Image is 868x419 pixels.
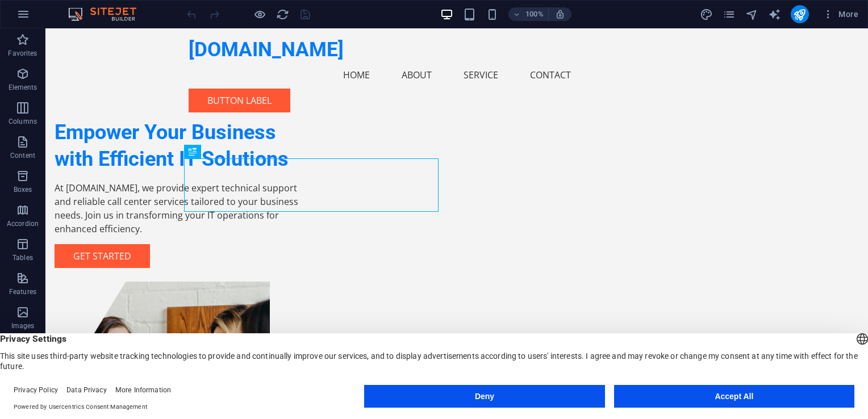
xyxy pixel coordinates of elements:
[723,8,736,21] i: Pages (Ctrl+Alt+S)
[793,8,806,21] i: Publish
[10,151,35,160] p: Content
[12,253,33,262] p: Tables
[525,7,544,21] h6: 100%
[818,5,863,23] button: More
[8,49,37,58] p: Favorites
[11,321,35,330] p: Images
[253,7,266,21] button: Click here to leave preview mode and continue editing
[723,7,736,21] button: pages
[768,8,781,21] i: AI Writer
[745,8,758,21] i: Navigator
[9,287,36,296] p: Features
[65,7,151,21] img: Editor Logo
[700,8,713,21] i: Design (Ctrl+Alt+Y)
[555,9,565,19] i: On resize automatically adjust zoom level to fit chosen device.
[9,83,37,92] p: Elements
[7,219,39,228] p: Accordion
[823,9,858,20] span: More
[276,8,289,21] i: Reload page
[276,7,289,21] button: reload
[9,117,37,126] p: Columns
[745,7,759,21] button: navigator
[14,185,32,194] p: Boxes
[508,7,549,21] button: 100%
[768,7,782,21] button: text_generator
[791,5,809,23] button: publish
[700,7,713,21] button: design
